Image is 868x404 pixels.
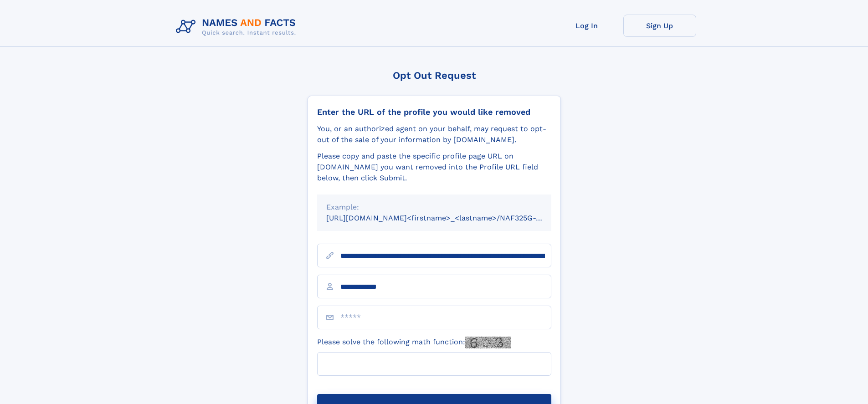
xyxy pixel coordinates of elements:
label: Please solve the following math function: [317,337,511,348]
a: Sign Up [623,15,696,37]
div: Example: [326,202,542,213]
div: Enter the URL of the profile you would like removed [317,107,551,117]
small: [URL][DOMAIN_NAME]<firstname>_<lastname>/NAF325G-xxxxxxxx [326,214,569,222]
img: Logo Names and Facts [172,15,303,39]
div: Opt Out Request [308,70,561,81]
div: Please copy and paste the specific profile page URL on [DOMAIN_NAME] you want removed into the Pr... [317,151,551,184]
a: Log In [550,15,623,37]
div: You, or an authorized agent on your behalf, may request to opt-out of the sale of your informatio... [317,123,551,145]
